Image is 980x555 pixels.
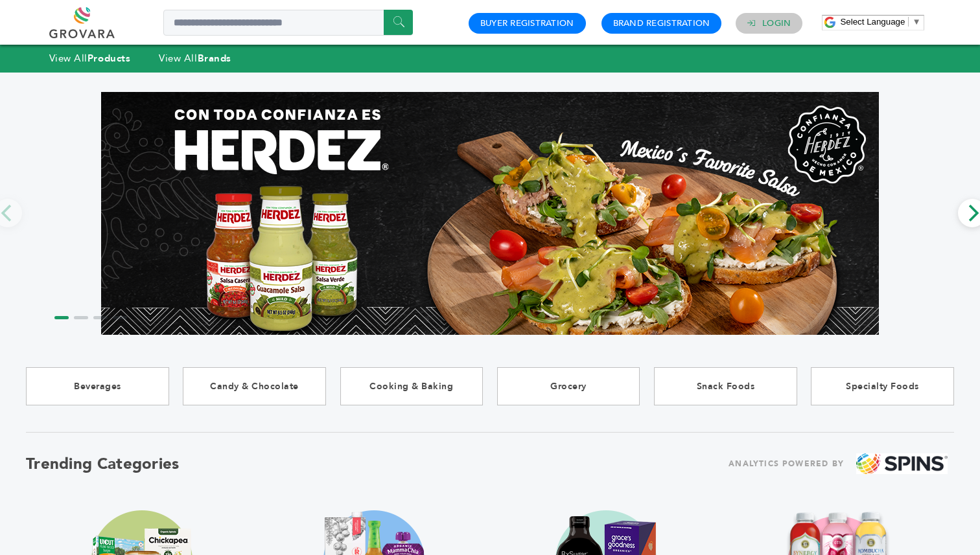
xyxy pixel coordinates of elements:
[729,456,844,472] span: ANALYTICS POWERED BY
[908,17,909,27] span: ​
[74,316,88,319] li: Page dot 2
[159,52,231,65] a: View AllBrands
[101,92,879,335] img: Marketplace Top Banner 1
[811,367,954,405] a: Specialty Foods
[762,17,791,29] a: Login
[856,453,948,475] img: spins.png
[87,52,130,65] strong: Products
[340,367,484,405] a: Cooking & Baking
[183,367,326,405] a: Candy & Chocolate
[654,367,797,405] a: Snack Foods
[93,316,108,319] li: Page dot 3
[613,17,710,29] a: Brand Registration
[113,316,127,319] li: Page dot 4
[840,17,920,27] a: Select Language​
[198,52,231,65] strong: Brands
[26,367,169,405] a: Beverages
[49,52,131,65] a: View AllProducts
[497,367,640,405] a: Grocery
[163,10,413,36] input: Search a product or brand...
[26,453,180,475] h2: Trending Categories
[480,17,574,29] a: Buyer Registration
[912,17,920,27] span: ▼
[840,17,905,27] span: Select Language
[54,316,69,319] li: Page dot 1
